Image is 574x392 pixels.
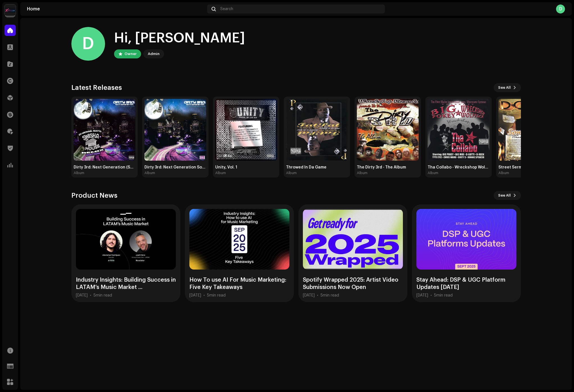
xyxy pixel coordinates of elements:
[357,99,419,161] img: 1800a69d-4256-445b-b1fa-2eecc697814b
[207,293,226,298] div: 5
[124,51,137,57] div: Owner
[71,191,117,200] h3: Product News
[74,165,135,170] div: Dirty 3rd: Next Generation (Swisha House Remix) (Original Motion Picture Soundtrack) [[PERSON_NAM...
[220,7,233,11] span: Search
[498,165,560,170] div: Street Sermon
[494,83,521,92] button: See All
[303,293,315,298] div: [DATE]
[498,171,509,175] div: Album
[189,293,201,298] div: [DATE]
[209,293,226,297] span: min read
[215,99,277,161] img: 503d5013-d81b-4d74-a113-f4e0ea05cee6
[317,293,318,298] div: •
[96,293,112,297] span: min read
[498,99,560,161] img: 76dcedc1-bab5-494a-bbf7-68071523b8d8
[416,293,428,298] div: [DATE]
[286,99,348,161] img: 642811d1-b43d-4365-a775-fb651a9dae86
[215,171,226,175] div: Album
[144,171,155,175] div: Album
[76,276,176,291] div: Industry Insights: Building Success in LATAM’s Music Market ...
[94,293,112,298] div: 5
[71,27,105,61] div: D
[321,293,339,298] div: 5
[286,171,297,175] div: Album
[434,293,453,298] div: 5
[494,191,521,200] button: See All
[114,29,245,47] div: Hi, [PERSON_NAME]
[428,171,438,175] div: Album
[144,165,206,170] div: Dirty 3rd: Next Generation Soundtrack (Original Motion Picture Soundtrack) [Original Motion Pictu...
[4,4,16,16] img: 2a1382e8-ce5f-4d6f-860a-a6f79252cdda
[428,99,489,161] img: 18b02404-c472-48cc-bf0a-44b639ab178f
[498,190,511,201] span: See All
[303,276,403,291] div: Spotify Wrapped 2025: Artist Video Submissions Now Open
[189,276,289,291] div: How To use AI For Music Marketing: Five Key Takeaways
[74,171,84,175] div: Album
[416,276,516,291] div: Stay Ahead: DSP & UGC Platform Updates [DATE]
[215,165,277,170] div: Unity, Vol. 1
[323,293,339,297] span: min read
[498,82,511,93] span: See All
[436,293,453,297] span: min read
[357,165,419,170] div: The Dirty 3rd - The Album
[74,99,135,161] img: 633245c3-159d-4d09-a781-952b80aacb48
[148,51,160,57] div: Admin
[357,171,367,175] div: Album
[90,293,91,298] div: •
[428,165,489,170] div: Tha Collabo - Wreckshop Wolfpack
[430,293,432,298] div: •
[286,165,348,170] div: Throwed In Da Game
[144,99,206,161] img: 5c5aca04-a1aa-470e-a1c1-2c6ae8341508
[71,83,122,92] h3: Latest Releases
[76,293,88,298] div: [DATE]
[556,4,565,13] div: D
[203,293,205,298] div: •
[27,7,205,11] div: Home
